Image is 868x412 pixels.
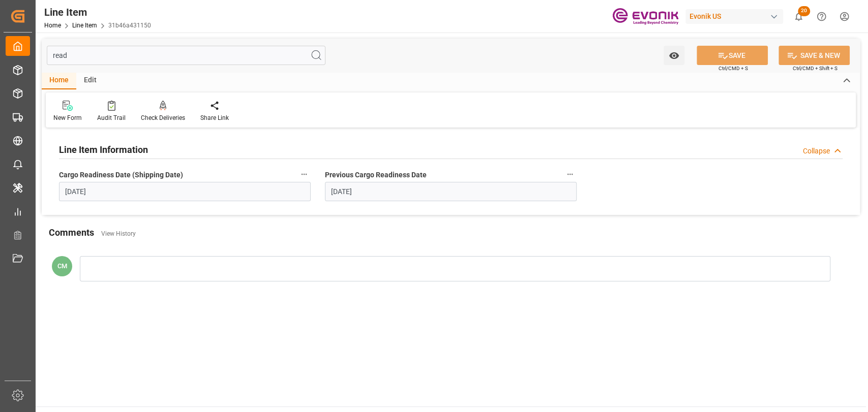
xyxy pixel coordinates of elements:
[563,168,577,181] button: Previous Cargo Readiness Date
[798,6,810,16] span: 20
[685,9,783,24] div: Evonik US
[779,46,850,65] button: SAVE & NEW
[325,170,427,180] span: Previous Cargo Readiness Date
[97,113,126,122] div: Audit Trail
[685,7,787,26] button: Evonik US
[810,5,833,28] button: Help Center
[787,5,810,28] button: show 20 new notifications
[803,146,830,156] div: Collapse
[42,72,76,89] div: Home
[44,22,61,29] a: Home
[101,230,136,237] a: View History
[59,170,183,180] span: Cargo Readiness Date (Shipping Date)
[76,72,104,89] div: Edit
[697,46,768,65] button: SAVE
[612,8,678,25] img: Evonik-brand-mark-Deep-Purple-RGB.jpeg_1700498283.jpeg
[44,5,151,20] div: Line Item
[47,46,325,65] input: Search Fields
[72,22,97,29] a: Line Item
[141,113,185,122] div: Check Deliveries
[59,182,311,201] input: MM-DD-YYYY
[49,226,94,239] h2: Comments
[664,46,684,65] button: open menu
[53,113,82,122] div: New Form
[793,65,837,72] span: Ctrl/CMD + Shift + S
[297,168,311,181] button: Cargo Readiness Date (Shipping Date)
[59,143,148,156] h2: Line Item Information
[57,262,67,270] span: CM
[200,113,229,122] div: Share Link
[719,65,748,72] span: Ctrl/CMD + S
[325,182,577,201] input: MM-DD-YYYY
